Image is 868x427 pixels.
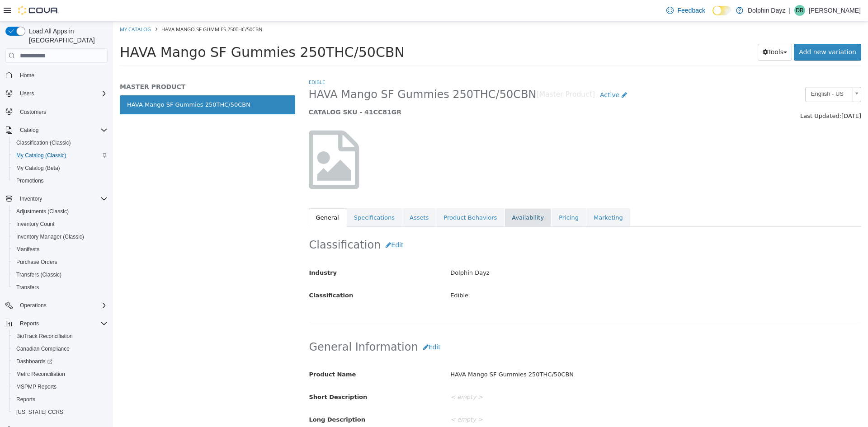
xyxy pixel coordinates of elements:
button: Canadian Compliance [9,343,111,355]
div: Dolphin Dayz [330,244,755,260]
button: Metrc Reconciliation [9,368,111,380]
span: Users [20,90,34,97]
a: BioTrack Reconciliation [13,331,76,342]
span: BioTrack Reconciliation [13,331,108,342]
span: Manifests [13,244,108,255]
h5: MASTER PRODUCT [7,61,182,70]
img: Cova [18,6,59,15]
span: Transfers (Classic) [16,271,61,278]
a: Classification (Classic) [13,137,75,148]
button: Inventory Count [9,218,111,230]
a: Inventory Manager (Classic) [13,231,88,242]
div: < empty > [330,368,755,384]
span: Inventory [16,193,108,204]
span: MSPMP Reports [16,383,57,390]
button: BioTrack Reconciliation [9,330,111,343]
h2: General Information [196,318,748,334]
a: Assets [289,187,323,206]
span: Home [20,72,34,79]
a: Promotions [13,175,47,186]
span: Transfers [16,284,39,291]
span: Promotions [16,177,44,184]
span: Operations [16,300,108,311]
small: [Master Product] [423,70,482,77]
button: Users [2,87,111,100]
a: Dashboards [13,356,56,367]
span: Inventory Count [16,221,55,228]
button: Inventory [2,192,111,205]
span: Metrc Reconciliation [16,371,65,378]
a: Manifests [13,244,43,255]
span: Operations [20,302,47,309]
a: Specifications [234,187,289,206]
a: Add new variation [681,23,748,39]
span: Classification [196,271,241,277]
a: Pricing [439,187,473,206]
p: [PERSON_NAME] [809,5,861,16]
a: My Catalog (Beta) [13,163,64,174]
span: My Catalog (Beta) [16,164,60,172]
a: MSPMP Reports [13,381,60,392]
button: Adjustments (Classic) [9,205,111,218]
button: Reports [2,317,111,330]
p: Dolphin Dayz [748,5,785,16]
span: My Catalog (Classic) [13,150,108,161]
a: Reports [13,394,39,405]
button: Users [16,88,38,99]
button: Manifests [9,243,111,256]
span: Reports [20,320,39,327]
a: Dashboards [9,355,111,368]
button: Promotions [9,174,111,187]
span: My Catalog (Beta) [13,163,108,174]
button: Customers [2,105,111,118]
span: Last Updated: [687,91,728,98]
span: Customers [20,108,46,116]
span: [DATE] [728,91,748,98]
span: Reports [16,396,35,403]
span: Purchase Orders [16,258,57,266]
a: Canadian Compliance [13,343,73,354]
button: Operations [2,299,111,312]
a: Customers [16,107,50,117]
button: Tools [645,23,679,39]
span: Inventory Manager (Classic) [16,233,84,240]
button: Inventory [16,193,46,204]
span: Transfers (Classic) [13,269,108,280]
div: HAVA Mango SF Gummies 250THC/50CBN [330,346,755,361]
a: English - US [692,66,748,81]
div: < empty > [330,391,755,407]
span: Adjustments (Classic) [13,206,108,217]
button: Reports [9,393,111,406]
span: Metrc Reconciliation [13,369,108,380]
div: Edible [330,267,755,282]
span: Dark Mode [712,15,713,16]
button: Edit [305,318,333,334]
a: Edible [196,57,212,64]
span: Active [487,70,506,77]
span: Canadian Compliance [16,345,70,352]
button: Operations [16,300,50,311]
h2: Classification [196,216,748,232]
a: Purchase Orders [13,257,61,267]
span: Catalog [20,127,38,134]
button: MSPMP Reports [9,380,111,393]
span: Long Description [196,395,252,402]
span: Inventory Manager (Classic) [13,231,108,242]
a: My Catalog (Classic) [13,150,70,161]
span: Short Description [196,372,255,379]
span: English - US [693,66,736,80]
a: Adjustments (Classic) [13,206,72,217]
button: Catalog [16,125,42,136]
span: Classification (Classic) [16,139,71,146]
span: Dashboards [13,356,108,367]
button: Classification (Classic) [9,136,111,149]
button: Purchase Orders [9,256,111,268]
a: Availability [392,187,438,206]
span: Inventory [20,195,42,202]
a: Inventory Count [13,219,58,230]
span: Transfers [13,282,108,293]
button: Home [2,68,111,81]
span: HAVA Mango SF Gummies 250THC/50CBN [48,5,149,11]
span: Product Name [196,350,243,357]
span: HAVA Mango SF Gummies 250THC/50CBN [7,23,292,39]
